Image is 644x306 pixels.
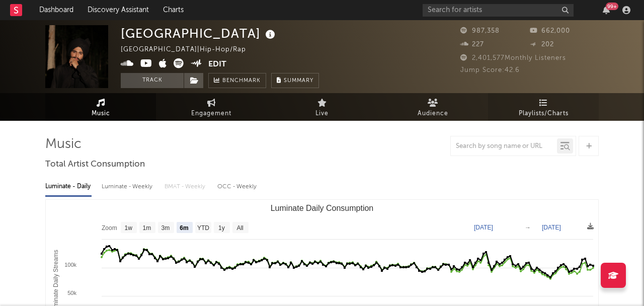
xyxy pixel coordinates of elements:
div: [GEOGRAPHIC_DATA] | Hip-Hop/Rap [121,44,258,56]
span: Music [92,108,110,120]
text: YTD [197,224,209,232]
span: Total Artist Consumption [45,159,145,171]
span: Playlists/Charts [519,108,569,120]
text: 1w [125,224,133,232]
span: Audience [418,108,448,120]
div: Luminate - Weekly [102,178,154,195]
span: Benchmark [222,75,261,87]
text: 3m [162,224,170,232]
a: Live [267,93,377,121]
a: Engagement [156,93,267,121]
text: 1y [218,224,225,232]
button: Summary [271,73,319,88]
span: 662,000 [530,28,570,34]
span: Live [315,108,329,120]
text: → [525,224,531,231]
text: Zoom [102,224,117,232]
span: 202 [530,41,554,48]
div: OCC - Weekly [217,178,258,195]
span: 987,358 [460,28,500,34]
text: [DATE] [474,224,493,231]
text: 6m [180,224,188,232]
text: 1m [143,224,151,232]
input: Search by song name or URL [451,142,557,150]
button: 99+ [603,6,610,14]
a: Playlists/Charts [488,93,599,121]
text: 50k [67,290,76,296]
text: Luminate Daily Consumption [271,204,374,212]
span: Engagement [191,108,231,120]
span: 2,401,577 Monthly Listeners [460,55,566,61]
text: All [236,224,243,232]
a: Audience [377,93,488,121]
div: [GEOGRAPHIC_DATA] [121,25,278,42]
text: 100k [64,262,76,268]
input: Search for artists [423,4,574,17]
button: Track [121,73,184,88]
span: 227 [460,41,484,48]
button: Edit [208,58,226,71]
span: Jump Score: 42.6 [460,67,520,73]
span: Summary [284,78,313,84]
div: 99 + [606,3,618,10]
text: [DATE] [542,224,561,231]
a: Music [45,93,156,121]
a: Benchmark [208,73,266,88]
div: Luminate - Daily [45,178,92,195]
